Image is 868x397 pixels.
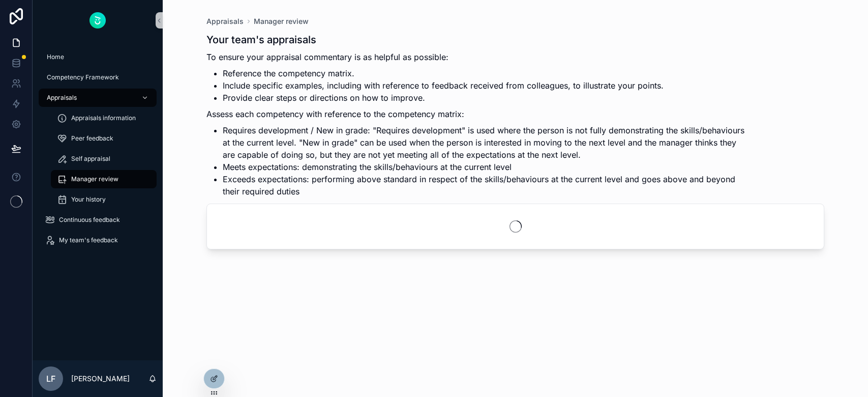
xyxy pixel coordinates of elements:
li: Requires development / New in grade: "Requires development" is used where the person is not fully... [223,124,748,161]
span: Manager review [71,175,118,183]
a: Self appraisal [51,150,157,168]
div: scrollable content [33,41,163,263]
span: Home [47,53,64,61]
span: Peer feedback [71,134,113,143]
a: Manager review [254,16,309,26]
li: Meets expectations: demonstrating the skills/behaviours at the current level [223,161,748,173]
a: Your history [51,190,157,209]
span: My team's feedback [59,236,118,244]
a: Continuous feedback [39,211,157,229]
span: Appraisals [47,94,77,102]
span: Self appraisal [71,155,110,163]
span: LF [46,373,55,385]
li: Reference the competency matrix. [223,67,748,79]
p: Assess each competency with reference to the competency matrix: [206,108,748,120]
a: Home [39,48,157,66]
span: Appraisals information [71,114,136,122]
a: My team's feedback [39,231,157,249]
h1: Your team's appraisals [206,33,748,47]
li: Include specific examples, including with reference to feedback received from colleagues, to illu... [223,79,748,92]
span: Continuous feedback [59,216,120,224]
p: To ensure your appraisal commentary is as helpful as possible: [206,51,748,63]
a: Appraisals information [51,109,157,127]
a: Peer feedback [51,129,157,148]
li: Provide clear steps or directions on how to improve. [223,92,748,104]
a: Appraisals [39,89,157,107]
a: Appraisals [206,16,244,26]
span: Competency Framework [47,73,119,81]
li: Exceeds expectations: performing above standard in respect of the skills/behaviours at the curren... [223,173,748,197]
p: [PERSON_NAME] [71,374,130,384]
a: Competency Framework [39,68,157,87]
a: Manager review [51,170,157,188]
img: App logo [89,12,106,29]
span: Your history [71,195,106,204]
